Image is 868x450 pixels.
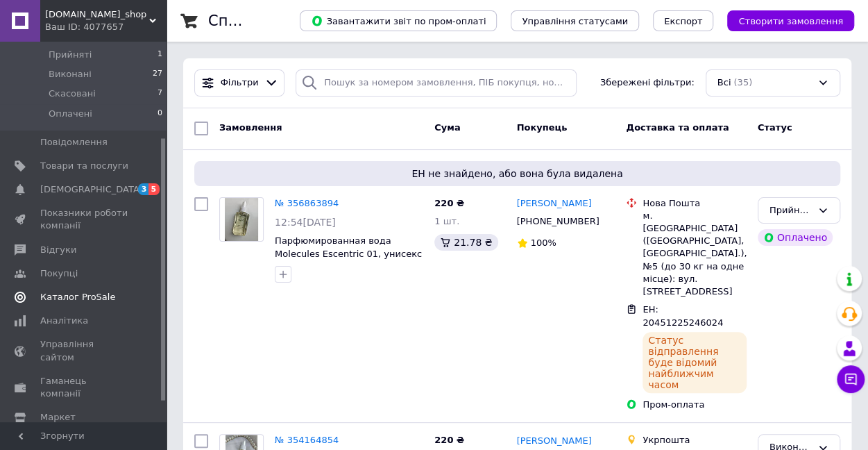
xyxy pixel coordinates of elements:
[517,122,568,133] span: Покупець
[219,197,264,242] a: Фото товару
[733,77,752,87] span: (35)
[275,198,339,208] a: № 356863894
[434,216,459,226] span: 1 шт.
[643,332,746,393] div: Статус відправлення буде відомий найближчим часом
[643,399,746,411] div: Пром-оплата
[717,76,731,90] span: Всі
[643,304,723,328] span: ЕН: 20451225246024
[626,122,729,133] span: Доставка та оплата
[511,10,639,31] button: Управління статусами
[138,183,149,195] span: 3
[517,197,592,210] a: [PERSON_NAME]
[158,87,162,100] span: 7
[727,10,854,31] button: Створити замовлення
[40,207,128,232] span: Показники роботи компанії
[837,365,865,393] button: Чат з покупцем
[311,15,486,27] span: Завантажити звіт по пром-оплаті
[517,435,592,448] a: [PERSON_NAME]
[45,8,149,21] span: So.va_shop
[758,122,792,133] span: Статус
[434,122,460,133] span: Cума
[40,315,88,327] span: Аналітика
[275,217,336,228] span: 12:54[DATE]
[40,244,76,256] span: Відгуки
[49,49,92,61] span: Прийняті
[643,197,746,210] div: Нова Пошта
[200,167,835,181] span: ЕН не знайдено, або вона була видалена
[643,210,746,298] div: м. [GEOGRAPHIC_DATA] ([GEOGRAPHIC_DATA], [GEOGRAPHIC_DATA].), №5 (до 30 кг на одне місце): вул. [...
[296,69,577,97] input: Пошук за номером замовлення, ПІБ покупця, номером телефону, Email, номером накладної
[40,375,128,400] span: Гаманець компанії
[148,183,160,195] span: 5
[40,136,108,149] span: Повідомлення
[40,338,128,363] span: Управління сайтом
[738,16,843,26] span: Створити замовлення
[758,229,833,246] div: Оплачено
[40,183,143,196] span: [DEMOGRAPHIC_DATA]
[158,49,162,61] span: 1
[40,267,78,280] span: Покупці
[275,435,339,445] a: № 354164854
[40,291,115,303] span: Каталог ProSale
[434,198,464,208] span: 220 ₴
[275,235,422,272] a: Парфюмированная вода Molecules Escentric 01, унисекс аромат 110 мл
[531,237,556,248] span: 100%
[600,76,695,90] span: Збережені фільтри:
[300,10,497,31] button: Завантажити звіт по пром-оплаті
[153,68,162,81] span: 27
[208,12,349,29] h1: Список замовлень
[221,76,259,90] span: Фільтри
[40,160,128,172] span: Товари та послуги
[219,122,282,133] span: Замовлення
[49,68,92,81] span: Виконані
[158,108,162,120] span: 0
[643,434,746,447] div: Укрпошта
[434,234,497,251] div: 21.78 ₴
[713,15,854,26] a: Створити замовлення
[653,10,714,31] button: Експорт
[434,435,464,445] span: 220 ₴
[45,21,167,33] div: Ваш ID: 4077657
[49,108,92,120] span: Оплачені
[769,203,812,218] div: Прийнято
[664,16,703,26] span: Експорт
[225,198,258,241] img: Фото товару
[49,87,96,100] span: Скасовані
[40,411,76,424] span: Маркет
[522,16,628,26] span: Управління статусами
[514,212,602,231] div: [PHONE_NUMBER]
